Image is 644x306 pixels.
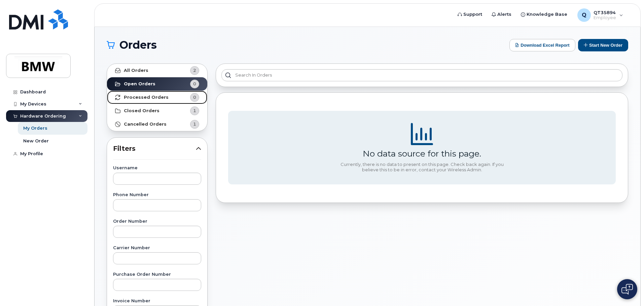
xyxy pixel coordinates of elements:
strong: Cancelled Orders [124,122,167,127]
strong: Closed Orders [124,108,159,114]
a: Closed Orders1 [107,104,207,118]
span: Filters [113,144,196,154]
label: Phone Number [113,193,201,197]
img: Open chat [621,284,633,295]
label: Purchase Order Number [113,272,201,277]
span: 0 [193,94,196,100]
button: Download Excel Report [509,39,575,51]
input: Search in orders [221,69,622,81]
span: 1 [193,121,196,127]
a: Open Orders0 [107,77,207,91]
label: Username [113,166,201,170]
span: 2 [193,67,196,74]
strong: All Orders [124,68,148,73]
a: Processed Orders0 [107,91,207,104]
button: Start New Order [578,39,628,51]
span: 0 [193,81,196,87]
span: 1 [193,107,196,114]
strong: Processed Orders [124,95,169,100]
label: Invoice Number [113,299,201,303]
strong: Open Orders [124,81,155,87]
label: Carrier Number [113,246,201,250]
div: No data source for this page. [363,148,481,159]
div: Currently, there is no data to present on this page. Check back again. If you believe this to be ... [338,162,506,172]
a: Cancelled Orders1 [107,118,207,131]
span: Orders [119,40,157,50]
label: Order Number [113,219,201,224]
a: All Orders2 [107,64,207,77]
